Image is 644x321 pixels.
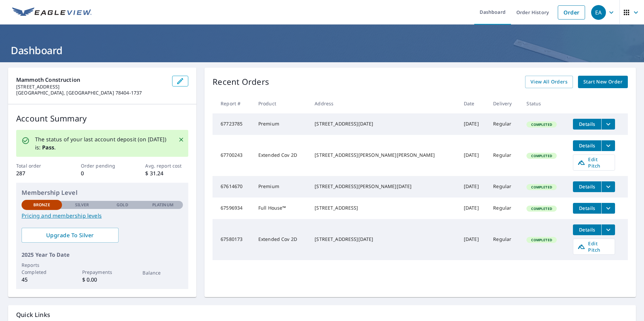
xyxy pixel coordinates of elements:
[142,269,183,276] p: Balance
[573,181,601,192] button: detailsBtn-67614670
[577,156,611,169] span: Edit Pitch
[577,121,597,127] span: Details
[16,311,628,319] p: Quick Links
[521,94,568,113] th: Status
[16,169,59,177] p: 287
[315,183,453,190] div: [STREET_ADDRESS][PERSON_NAME][DATE]
[573,140,601,151] button: detailsBtn-67700243
[35,135,170,151] p: The status of your last account deposit (on [DATE]) is: .
[309,94,458,113] th: Address
[253,135,309,176] td: Extended Cov 2D
[458,135,488,176] td: [DATE]
[82,269,123,276] p: Prepayments
[253,113,309,135] td: Premium
[42,144,55,151] b: Pass
[558,5,585,20] a: Order
[213,76,269,88] p: Recent Orders
[213,176,253,198] td: 67614670
[583,78,622,86] span: Start New Order
[527,153,556,158] span: Completed
[253,219,309,260] td: Extended Cov 2D
[525,76,573,88] a: View All Orders
[253,198,309,219] td: Full House™
[488,219,521,260] td: Regular
[177,135,186,144] button: Close
[22,212,183,220] a: Pricing and membership levels
[117,202,128,208] p: Gold
[27,231,113,239] span: Upgrade To Silver
[488,176,521,198] td: Regular
[458,198,488,219] td: [DATE]
[530,78,568,86] span: View All Orders
[601,181,615,192] button: filesDropdownBtn-67614670
[573,239,615,255] a: Edit Pitch
[315,236,453,243] div: [STREET_ADDRESS][DATE]
[213,113,253,135] td: 67723785
[16,76,167,84] p: Mammoth Construction
[577,183,597,190] span: Details
[22,261,62,276] p: Reports Completed
[22,251,183,259] p: 2025 Year To Date
[22,228,119,243] a: Upgrade To Silver
[16,112,188,124] p: Account Summary
[213,219,253,260] td: 67580173
[577,240,611,253] span: Edit Pitch
[601,224,615,235] button: filesDropdownBtn-67580173
[213,135,253,176] td: 67700243
[601,140,615,151] button: filesDropdownBtn-67700243
[22,276,62,284] p: 45
[75,202,89,208] p: Silver
[573,119,601,130] button: detailsBtn-67723785
[253,94,309,113] th: Product
[577,226,597,233] span: Details
[458,94,488,113] th: Date
[573,154,615,171] a: Edit Pitch
[601,119,615,130] button: filesDropdownBtn-67723785
[82,276,123,284] p: $ 0.00
[578,76,628,88] a: Start New Order
[577,142,597,149] span: Details
[16,90,167,96] p: [GEOGRAPHIC_DATA], [GEOGRAPHIC_DATA] 78404-1737
[458,176,488,198] td: [DATE]
[12,7,92,17] img: EV Logo
[213,94,253,113] th: Report #
[22,188,183,197] p: Membership Level
[81,169,124,177] p: 0
[527,206,556,211] span: Completed
[315,120,453,127] div: [STREET_ADDRESS][DATE]
[577,205,597,211] span: Details
[458,113,488,135] td: [DATE]
[315,152,453,158] div: [STREET_ADDRESS][PERSON_NAME][PERSON_NAME]
[145,169,188,177] p: $ 31.24
[591,5,606,20] div: EA
[488,198,521,219] td: Regular
[573,224,601,235] button: detailsBtn-67580173
[213,198,253,219] td: 67596934
[527,185,556,189] span: Completed
[488,113,521,135] td: Regular
[16,162,59,169] p: Total order
[145,162,188,169] p: Avg. report cost
[81,162,124,169] p: Order pending
[16,84,167,90] p: [STREET_ADDRESS]
[488,94,521,113] th: Delivery
[573,203,601,214] button: detailsBtn-67596934
[253,176,309,198] td: Premium
[152,202,173,208] p: Platinum
[527,122,556,127] span: Completed
[488,135,521,176] td: Regular
[458,219,488,260] td: [DATE]
[601,203,615,214] button: filesDropdownBtn-67596934
[315,205,453,211] div: [STREET_ADDRESS]
[527,238,556,242] span: Completed
[33,202,50,208] p: Bronze
[8,43,636,57] h1: Dashboard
